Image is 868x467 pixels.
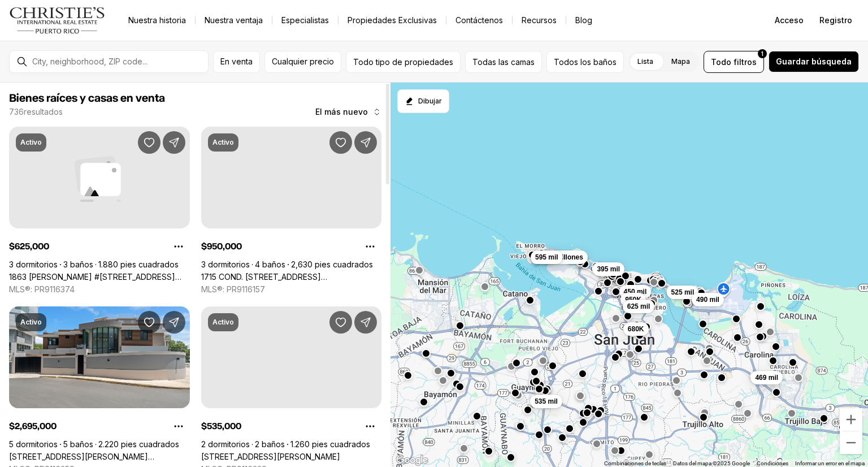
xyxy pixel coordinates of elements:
[205,15,263,25] font: Nuestra ventaja
[359,415,381,438] button: Opciones de propiedad
[692,293,724,306] button: 490 mil
[329,311,352,334] button: Guardar propiedad: 225 CARR 2 #1004
[338,12,446,28] a: Propiedades Exclusivas
[272,12,338,28] a: Especialistas
[348,15,437,25] font: Propiedades Exclusivas
[535,253,558,261] font: 595 mil
[711,57,731,67] font: Todo
[167,235,190,258] button: Opciones de propiedad
[138,131,160,154] button: Guardar Propiedad: 1863 FERNANDEZ JUNCOS #701
[201,452,340,462] a: 225 CARR 2 #1004, GUAYNABO PR, 00966
[354,311,377,334] button: Compartir propiedad
[281,15,329,25] font: Especialistas
[522,15,557,25] font: Recursos
[566,12,601,28] a: Blog
[734,57,757,67] font: filtros
[272,57,334,66] font: Cualquier precio
[666,286,698,299] button: 525 mil
[530,394,562,408] button: 535 mil
[813,9,859,32] button: Registro
[768,9,810,32] button: Acceso
[623,288,646,296] font: 450 mil
[775,15,804,25] font: Acceso
[769,51,859,72] button: Guardar búsqueda
[346,51,461,73] button: Todo tipo de propiedades
[446,12,512,28] button: Contáctenos
[472,57,535,67] font: Todas las camas
[597,265,620,273] font: 395 mil
[9,107,24,116] font: 736
[9,452,190,462] a: 1 ALMENDARES, SAN JUAN PR, 00901
[418,97,442,105] font: Dibujar
[592,262,624,275] button: 395 mil
[819,15,852,25] font: Registro
[212,138,234,146] font: Activo
[9,93,165,104] font: Bienes raíces y casas en venta
[24,107,63,116] font: resultados
[397,89,449,113] button: Empezar a dibujar
[201,272,382,282] a: 1715 COND. LA INMACULADA PLAZA I #PH4, SAN JUAN PR, 00909
[220,57,253,66] font: En venta
[9,272,190,282] a: 1863 FERNÁNDEZ JUNCOS #701, FERNÁNDEZ JUNCOS PR, 00910
[554,57,617,67] font: Todos los baños
[163,311,185,334] button: Compartir propiedad
[696,296,719,304] font: 490 mil
[329,131,352,154] button: Guardar Propiedad: 1715 COND. LA INMACULADA PLAZA I #PH4
[627,302,650,310] font: 625 mil
[465,51,542,73] button: Todas las camas
[9,7,106,34] img: logo
[513,12,566,28] a: Recursos
[776,57,852,66] font: Guardar búsqueda
[622,300,654,313] button: 625 mil
[20,318,42,326] font: Activo
[619,285,651,299] button: 450 mil
[540,250,588,264] button: 1,3 millones
[309,101,388,123] button: El más nuevo
[128,15,186,25] font: Nuestra historia
[212,318,234,326] font: Activo
[623,322,648,336] button: 680K
[637,57,653,66] font: Lista
[119,12,195,28] a: Nuestra historia
[625,296,641,304] font: 950K
[167,415,190,438] button: Opciones de propiedad
[544,253,583,261] font: 1,3 millones
[620,293,646,306] button: 950K
[531,250,563,263] button: 595 mil
[354,131,377,154] button: Compartir propiedad
[264,51,341,73] button: Cualquier precio
[575,15,592,25] font: Blog
[20,138,42,146] font: Activo
[671,57,690,66] font: Mapa
[704,51,764,73] button: Todofiltros1
[546,51,624,73] button: Todos los baños
[359,235,381,258] button: Opciones de propiedad
[455,15,503,25] font: Contáctenos
[163,131,185,154] button: Compartir propiedad
[673,460,750,466] span: Datos del mapa ©2025 Google
[138,311,160,334] button: Guardar Propiedad: 1 ALMENDARES
[761,50,763,57] font: 1
[196,12,272,28] a: Nuestra ventaja
[315,107,368,116] font: El más nuevo
[353,57,453,67] font: Todo tipo de propiedades
[535,397,558,405] font: 535 mil
[671,288,694,296] font: 525 mil
[627,325,644,333] font: 680K
[213,51,260,73] button: En venta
